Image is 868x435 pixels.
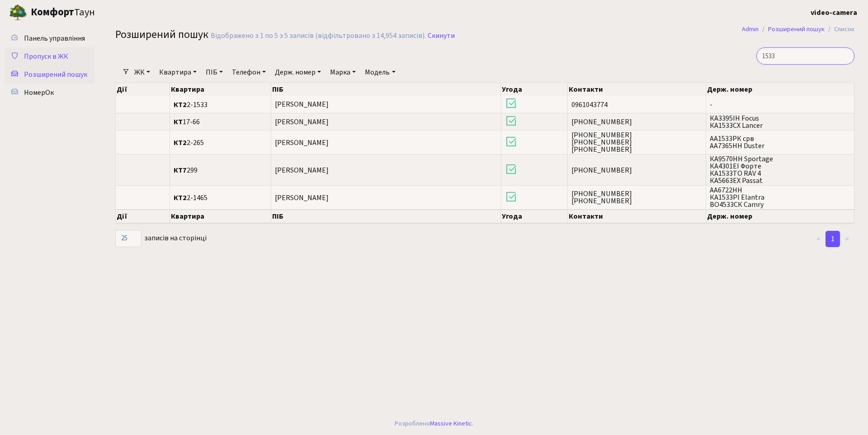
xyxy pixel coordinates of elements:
[31,5,74,19] b: Комфорт
[571,118,702,126] span: [PHONE_NUMBER]
[5,84,95,102] a: НомерОк
[156,65,200,80] a: Квартира
[174,167,267,174] span: 299
[174,139,267,146] span: 2-265
[5,65,95,84] a: Розширений пошук
[271,83,501,96] th: ПІБ
[728,20,868,39] nav: breadcrumb
[742,24,759,34] a: Admin
[826,231,840,247] a: 1
[174,194,267,201] span: 2-1465
[174,100,187,110] b: КТ2
[170,83,271,96] th: Квартира
[115,230,142,247] select: записів на сторінці
[825,24,854,34] li: Список
[430,419,472,428] a: Massive Kinetic
[174,118,267,126] span: 17-66
[395,419,473,429] div: Розроблено .
[710,135,850,150] span: АА1533РК срв AA7365HH Duster
[24,33,85,43] span: Панель управління
[275,117,329,127] span: [PERSON_NAME]
[5,29,95,47] a: Панель управління
[706,210,854,223] th: Держ. номер
[174,117,183,127] b: КТ
[24,51,68,61] span: Пропуск в ЖК
[568,210,706,223] th: Контакти
[174,138,187,148] b: КТ2
[568,83,706,96] th: Контакти
[5,47,95,65] a: Пропуск в ЖК
[24,88,54,98] span: НомерОк
[116,83,170,96] th: Дії
[211,32,426,40] div: Відображено з 1 по 5 з 5 записів (відфільтровано з 14,954 записів).
[428,32,455,40] a: Скинути
[113,5,136,20] button: Переключити навігацію
[811,8,857,18] b: video-camera
[116,210,170,223] th: Дії
[115,230,207,247] label: записів на сторінці
[710,101,850,108] span: -
[571,101,702,108] span: 0961043774
[571,131,702,153] span: [PHONE_NUMBER] [PHONE_NUMBER] [PHONE_NUMBER]
[24,70,87,80] span: Розширений пошук
[202,65,226,80] a: ПІБ
[710,155,850,184] span: КА9570НН Sportage КА4301ЕІ Форте КА1533ТО RAV 4 КА5663ЕХ Passat
[275,193,329,203] span: [PERSON_NAME]
[275,165,329,175] span: [PERSON_NAME]
[131,65,154,80] a: ЖК
[174,165,187,175] b: КТ7
[326,65,359,80] a: Марка
[710,187,850,208] span: АА6722НН КА1533РІ Elantra ВО4533СК Camry
[174,101,267,108] span: 2-1533
[271,65,325,80] a: Держ. номер
[768,24,825,34] a: Розширений пошук
[31,5,95,20] span: Таун
[571,167,702,174] span: [PHONE_NUMBER]
[501,83,568,96] th: Угода
[275,138,329,148] span: [PERSON_NAME]
[706,83,854,96] th: Держ. номер
[756,47,854,65] input: Пошук...
[501,210,568,223] th: Угода
[811,7,857,18] a: video-camera
[271,210,501,223] th: ПІБ
[571,190,702,205] span: [PHONE_NUMBER] [PHONE_NUMBER]
[228,65,269,80] a: Телефон
[115,27,208,42] span: Розширений пошук
[710,115,850,129] span: КА3395ІН Focus КА1533СХ Lancer
[9,4,27,22] img: logo.png
[170,210,271,223] th: Квартира
[275,100,329,110] span: [PERSON_NAME]
[174,193,187,203] b: КТ2
[361,65,399,80] a: Модель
